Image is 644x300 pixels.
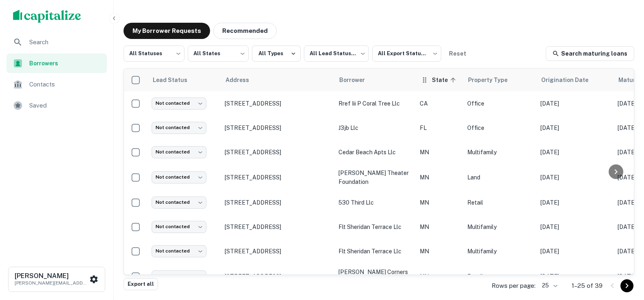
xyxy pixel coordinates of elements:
p: 1–25 of 39 [572,281,603,291]
p: [STREET_ADDRESS] [225,273,330,280]
div: Not contacted [152,245,206,257]
p: rref iii p coral tree llc [338,99,412,108]
p: flt sheridan terrace llc [338,222,412,231]
p: MN [420,272,459,281]
p: [STREET_ADDRESS] [225,149,330,156]
div: All States [188,43,249,64]
span: Property Type [468,75,518,85]
p: MN [420,148,459,157]
div: All Statuses [124,43,184,64]
p: [DATE] [540,148,609,157]
button: [PERSON_NAME][PERSON_NAME][EMAIL_ADDRESS][DOMAIN_NAME] [8,267,105,292]
div: Not contacted [152,122,206,134]
div: Not contacted [152,221,206,233]
a: Search [7,32,107,52]
p: [DATE] [540,198,609,207]
div: All Lead Statuses [304,43,369,64]
p: [PERSON_NAME][EMAIL_ADDRESS][DOMAIN_NAME] [15,279,88,287]
button: All Types [252,45,301,62]
h6: [PERSON_NAME] [15,273,88,279]
button: Recommended [213,23,277,39]
button: Go to next page [620,279,633,292]
p: [DATE] [540,272,609,281]
th: Property Type [463,69,536,91]
div: Not contacted [152,171,206,183]
p: Office [467,99,532,108]
a: Contacts [7,75,107,94]
p: MN [420,222,459,231]
p: MN [420,198,459,207]
p: Multifamily [467,148,532,157]
p: [STREET_ADDRESS] [225,248,330,255]
span: Origination Date [541,75,599,85]
th: Origination Date [536,69,614,91]
p: MN [420,247,459,256]
p: FL [420,123,459,132]
div: Not contacted [152,146,206,158]
p: [DATE] [540,123,609,132]
p: CA [420,99,459,108]
span: Address [226,75,260,85]
th: Address [221,69,334,91]
p: 530 third llc [338,198,412,207]
button: Export all [124,278,158,290]
p: [DATE] [540,222,609,231]
span: Lead Status [152,75,198,85]
p: [PERSON_NAME] theater foundation [338,168,412,186]
p: Multifamily [467,247,532,256]
span: Search [29,37,102,47]
th: State [416,69,463,91]
p: Rows per page: [492,281,536,291]
th: Lead Status [147,69,221,91]
p: [PERSON_NAME] corners inc [338,268,412,285]
p: MN [420,173,459,182]
a: Borrowers [7,54,107,73]
iframe: Chat Widget [603,235,644,274]
p: Multifamily [467,222,532,231]
p: [STREET_ADDRESS] [225,100,330,107]
p: Retail [467,272,532,281]
p: [STREET_ADDRESS] [225,223,330,231]
button: My Borrower Requests [124,23,210,39]
p: [DATE] [540,173,609,182]
span: Saved [29,101,102,110]
div: Not contacted [152,270,206,282]
p: flt sheridan terrace llc [338,247,412,256]
img: capitalize-logo.png [13,10,81,23]
a: Saved [7,96,107,115]
span: Contacts [29,80,102,89]
div: 25 [539,280,559,291]
p: [DATE] [540,247,609,256]
a: Search maturing loans [546,46,634,61]
div: All Export Statuses [372,43,441,64]
p: Office [467,123,532,132]
p: [DATE] [540,99,609,108]
div: Not contacted [152,196,206,208]
button: Reset [445,45,471,62]
p: [STREET_ADDRESS] [225,199,330,206]
span: State [432,75,458,85]
p: j3jb llc [338,123,412,132]
span: Borrowers [29,59,102,68]
p: cedar beach apts llc [338,148,412,157]
div: Not contacted [152,97,206,109]
p: Retail [467,198,532,207]
p: [STREET_ADDRESS] [225,174,330,181]
p: Land [467,173,532,182]
span: Borrower [339,75,375,85]
th: Borrower [334,69,416,91]
p: [STREET_ADDRESS] [225,124,330,132]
